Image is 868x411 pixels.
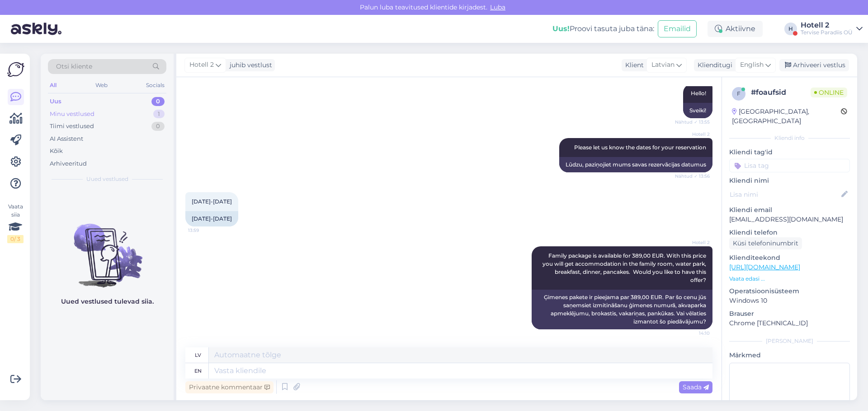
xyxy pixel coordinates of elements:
[532,290,712,329] div: Ģimenes pakete ir pieejama par 389,00 EUR. Par šo cenu jūs saņemsiet izmitināšanu ģimenes numurā,...
[729,351,850,360] p: Märkmed
[729,253,850,263] p: Klienditeekond
[56,62,92,71] span: Otsi kliente
[7,61,24,78] img: Askly Logo
[574,144,706,151] span: Please let us know the dates for your reservation
[188,227,222,234] span: 13:59
[683,103,712,118] div: Sveiki!
[729,134,850,142] div: Kliendi info
[61,297,154,306] p: Uued vestlused tulevad siia.
[729,228,850,237] p: Kliendi telefon
[7,203,24,243] div: Vaata siia
[50,110,94,119] div: Minu vestlused
[691,90,706,97] span: Hello!
[189,60,214,70] span: Hotell 2
[732,107,841,126] div: [GEOGRAPHIC_DATA], [GEOGRAPHIC_DATA]
[801,22,863,36] a: Hotell 2Tervise Paradiis OÜ
[542,252,708,283] span: Family package is available for 389,00 EUR. With this price you will get accommodation in the fam...
[729,337,850,345] div: [PERSON_NAME]
[801,22,853,29] div: Hotell 2
[676,239,710,246] span: Hotell 2
[811,88,847,97] span: Online
[740,60,764,70] span: English
[676,330,710,337] span: 14:10
[729,237,802,249] div: Küsi telefoninumbrit
[226,60,272,70] div: juhib vestlust
[784,23,797,35] div: H
[729,159,850,172] input: Lisa tag
[658,20,697,37] button: Emailid
[737,90,741,97] span: f
[50,97,61,106] div: Uus
[50,147,63,156] div: Kõik
[7,235,24,243] div: 0 / 3
[729,176,850,185] p: Kliendi nimi
[729,296,850,305] p: Windows 10
[185,381,274,393] div: Privaatne kommentaar
[622,60,644,70] div: Klient
[185,211,238,226] div: [DATE]-[DATE]
[86,175,128,183] span: Uued vestlused
[676,131,710,138] span: Hotell 2
[801,29,853,36] div: Tervise Paradiis OÜ
[675,119,710,125] span: Nähtud ✓ 13:55
[729,286,850,296] p: Operatsioonisüsteem
[192,198,232,205] span: [DATE]-[DATE]
[779,59,849,71] div: Arhiveeri vestlus
[151,122,165,131] div: 0
[194,363,202,379] div: en
[552,24,570,33] b: Uus!
[694,60,732,70] div: Klienditugi
[50,159,87,168] div: Arhiveeritud
[153,110,165,119] div: 1
[729,319,850,328] p: Chrome [TECHNICAL_ID]
[729,309,850,319] p: Brauser
[50,134,83,143] div: AI Assistent
[195,347,201,363] div: lv
[729,215,850,224] p: [EMAIL_ADDRESS][DOMAIN_NAME]
[729,263,800,271] a: [URL][DOMAIN_NAME]
[50,122,94,131] div: Tiimi vestlused
[559,157,712,172] div: Lūdzu, paziņojiet mums savas rezervācijas datumus
[94,79,109,91] div: Web
[41,208,174,289] img: No chats
[48,79,58,91] div: All
[151,97,165,106] div: 0
[487,3,508,11] span: Luba
[730,189,840,199] input: Lisa nimi
[729,275,850,283] p: Vaata edasi ...
[708,21,763,37] div: Aktiivne
[683,383,709,391] span: Saada
[729,148,850,157] p: Kliendi tag'id
[552,23,654,34] div: Proovi tasuta juba täna:
[675,173,710,180] span: Nähtud ✓ 13:56
[651,60,675,70] span: Latvian
[729,205,850,215] p: Kliendi email
[144,79,166,91] div: Socials
[751,87,811,98] div: # foaufsid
